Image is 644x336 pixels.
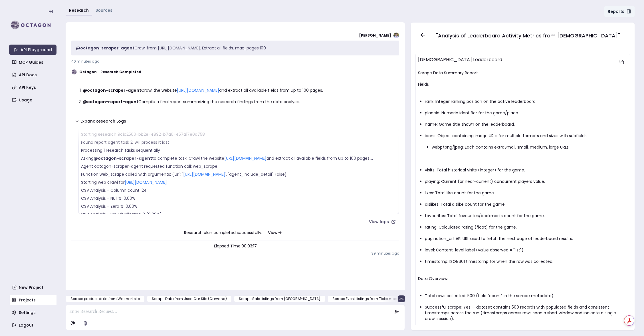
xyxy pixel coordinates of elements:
h2: Data Overview: [418,276,627,281]
p: Starting web crawl for [81,179,396,185]
strong: [PERSON_NAME] [359,33,391,38]
a: API Keys [10,82,57,93]
a: [URL][DOMAIN_NAME] [125,179,167,185]
p: Agent octagon-scraper-agent requested function call: web_scrape [81,163,396,169]
button: Scrape Event Listings from Ticketmaster [328,295,406,302]
p: 39 minutes ago [71,251,399,256]
li: Successful scrape: Yes — dataset contains 500 records with populated fields and consistent timest... [425,304,627,321]
p: Starting Research 9c1c2500-bb2e-4892-b7a6-457a17e0d758 [81,131,396,137]
a: New Project [10,282,57,293]
li: Compile a final report summarizing the research findings from the data analysis. [83,99,395,105]
img: @shadcn [393,33,399,38]
p: Crawl from [URL][DOMAIN_NAME]. Extract all fields. max_pages:100 [76,45,395,51]
li: timestamp: ISO8601 timestamp for when the row was collected. [425,259,627,264]
a: API Playground [9,45,56,55]
button: Scrape Data from Used Car Site (Carvana) [147,295,232,302]
a: MCP Guides [10,57,57,67]
h1: Scrape Data Summary Report [418,70,627,76]
a: Research [69,7,89,13]
li: rating: Calculated rating (float) for the game. [425,224,627,230]
li: webp/png/jpeg: Each contains extraSmall, small, medium, large URLs. [432,144,627,150]
li: pagination_url: API URL used to fetch the next page of leaderboard results. [425,236,627,241]
li: dislikes: Total dislike count for the game. [425,201,627,207]
button: Reports [604,6,635,17]
p: Found report agent task 2, will process it last [81,139,396,145]
p: Asking to complete task: Crawl the website and extract all available fields from up to 100 pages.... [81,155,396,161]
p: CSV Analysis - Zero %: 0.00% [81,203,396,209]
strong: @octagon-scraper-agent [76,45,134,51]
li: Crawl the website and extract all available fields from up to 100 pages. [83,87,395,93]
strong: Octagon - Research Completed [79,70,141,74]
li: visits: Total historical visits (integer) for the game. [425,167,627,173]
p: Function web_scrape called with arguments: {'url': ' ', 'agent_include_detail': False} [81,171,396,177]
img: logo-rect-yK7x_WSZ.svg [9,19,56,31]
a: Logout [10,320,57,330]
p: Processing 1 research tasks sequentially [81,147,396,153]
p: CSV Analysis - Column count: 24 [81,187,396,193]
li: name: Game title shown on the leaderboard. [425,121,627,127]
span: 40 minutes ago [71,59,99,64]
strong: @octagon-report-agent [83,99,138,105]
strong: @octagon-scraper-agent [94,155,152,161]
a: [URL][DOMAIN_NAME] [224,155,267,161]
strong: @octagon-scraper-agent [83,87,141,93]
p: Elapsed Time: 00:03:17 [71,243,399,249]
li: icons: Object containing image URLs for multiple formats and sizes with subfields: [425,133,627,161]
li: placeId: Numeric identifier for the game/place. [425,110,627,116]
button: "Analysis of Leaderboard Activity Metrics from [DEMOGRAPHIC_DATA]" [431,29,625,42]
li: playing: Current (or near-current) concurrent players value. [425,179,627,184]
button: Scrape Sale Listings from [GEOGRAPHIC_DATA] [234,295,325,302]
button: ExpandResearch Logs [71,116,130,126]
p: Research plan completed successfully. [71,227,399,238]
p: CSV Analysis - Null %: 0.00% [81,195,396,201]
button: Scrape product data from Walmart site [66,295,145,302]
button: View [263,227,287,238]
li: level: Content-level label (value observed = "list"). [425,247,627,253]
li: rank: Integer ranking position on the active leaderboard. [425,99,627,104]
h2: Fields [418,81,627,87]
a: Settings [10,307,57,318]
div: [DEMOGRAPHIC_DATA] Leaderboard [418,56,616,68]
li: favourites: Total favourites/bookmarks count for the game. [425,213,627,219]
p: CSV Analysis - Row duplicates: 0 (0.00%) [81,211,396,217]
a: Sources [96,7,112,13]
a: Usage [10,95,57,105]
a: [URL][DOMAIN_NAME] [177,87,219,93]
img: Octagon [71,69,77,75]
a: View logs [366,217,399,227]
li: Total rows collected: 500 (field "count" in the scrape metadata). [425,293,627,299]
a: Projects [10,295,57,305]
a: [URL][DOMAIN_NAME] [183,171,225,177]
a: API Docs [10,70,57,80]
li: likes: Total like count for the game. [425,190,627,196]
